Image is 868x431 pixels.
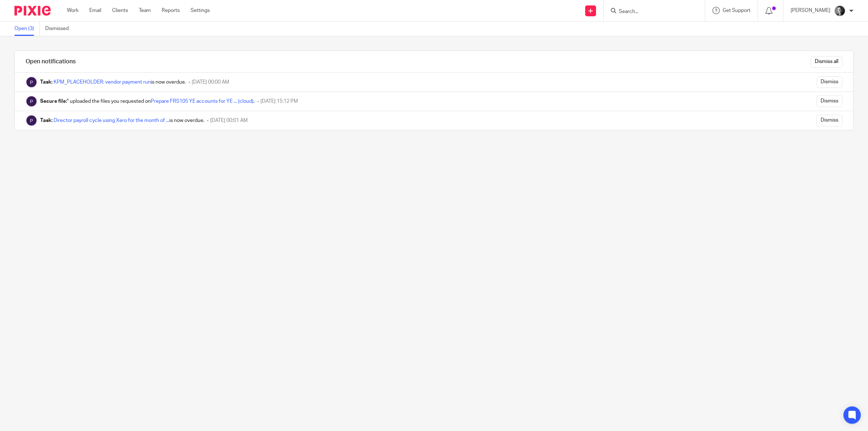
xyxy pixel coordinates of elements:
a: Team [139,7,151,14]
p: [PERSON_NAME] [791,7,830,14]
a: Director payroll cycle using Xero for the month of ... [54,118,169,123]
a: Email [89,7,101,14]
img: Pixie [26,96,37,107]
input: Search [618,9,683,15]
a: Prepare FRS105 YE accounts for YE ... (cloud) [151,99,254,104]
input: Dismiss [817,96,842,107]
a: Clients [112,7,128,14]
input: Dismiss all [811,56,842,68]
b: Secure file: [40,99,67,104]
img: DSC_9061-3.jpg [834,5,846,17]
a: KPM_PLACEHOLDER: vendor payment run [54,80,151,85]
img: Pixie [26,115,37,126]
a: Reports [162,7,180,14]
img: Pixie [26,76,37,88]
span: Get Support [723,8,750,13]
a: Settings [191,7,210,14]
input: Dismiss [817,76,842,88]
h1: Open notifications [26,58,76,66]
span: [DATE] 15:12 PM [260,99,298,104]
div: is now overdue. [40,79,186,86]
div: " uploaded the files you requested on . [40,98,255,105]
span: [DATE] 00:00 AM [192,80,229,85]
span: [DATE] 00:01 AM [210,118,248,123]
a: Work [67,7,78,14]
b: Task: [40,80,52,85]
div: is now overdue. [40,117,204,124]
a: Open (3) [14,22,40,36]
b: Task: [40,118,52,123]
a: Dismissed [45,22,74,36]
img: Pixie [14,6,51,16]
input: Dismiss [817,115,842,126]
